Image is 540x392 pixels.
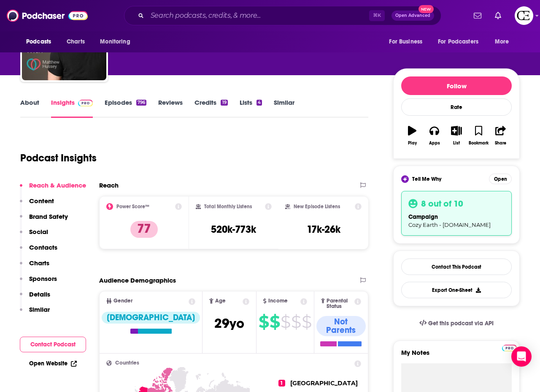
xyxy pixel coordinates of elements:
[29,243,57,251] p: Contacts
[20,197,54,212] button: Content
[383,34,433,50] button: open menu
[29,197,54,205] p: Content
[130,221,158,238] p: 77
[20,275,57,290] button: Sponsors
[491,8,505,23] a: Show notifications dropdown
[429,141,440,146] div: Apps
[432,34,491,50] button: open menu
[489,174,512,184] button: Open
[401,259,512,275] a: Contact This Podcast
[61,34,90,50] a: Charts
[20,290,50,306] button: Details
[515,6,533,25] button: Show profile menu
[116,204,149,210] h2: Power Score™
[401,348,512,363] label: My Notes
[470,8,485,23] a: Show notifications dropdown
[511,346,532,367] div: Open Intercom Messenger
[29,181,86,189] p: Reach & Audience
[281,315,290,329] span: $
[20,181,86,197] button: Reach & Audience
[94,34,141,50] button: open menu
[67,36,85,48] span: Charts
[270,315,280,329] span: $
[20,228,48,243] button: Social
[290,379,358,387] span: [GEOGRAPHIC_DATA]
[408,141,417,146] div: Play
[99,276,176,284] h2: Audience Demographics
[214,315,244,332] span: 29 yo
[495,141,506,146] div: Share
[26,36,51,48] span: Podcasts
[438,36,478,48] span: For Podcasters
[495,36,509,48] span: More
[291,315,301,329] span: $
[453,141,460,146] div: List
[20,152,97,164] h1: Podcast Insights
[20,337,86,352] button: Contact Podcast
[445,120,467,151] button: List
[102,312,200,324] div: [DEMOGRAPHIC_DATA]
[274,98,294,118] a: Similar
[113,298,132,304] span: Gender
[502,345,517,351] img: Podchaser Pro
[467,120,489,151] button: Bookmark
[124,6,441,25] div: Search podcasts, credits, & more...
[29,360,77,367] a: Open Website
[78,100,93,106] img: Podchaser Pro
[221,100,227,106] div: 19
[395,14,430,18] span: Open Advanced
[20,212,68,228] button: Brand Safety
[147,9,369,22] input: Search podcasts, credits, & more...
[502,343,517,351] a: Pro website
[105,98,146,118] a: Episodes796
[204,204,252,210] h2: Total Monthly Listens
[20,98,39,118] a: About
[29,305,50,313] p: Similar
[29,259,49,267] p: Charts
[29,212,68,220] p: Brand Safety
[294,204,340,210] h2: New Episode Listens
[401,120,423,151] button: Play
[20,259,49,275] button: Charts
[327,298,353,309] span: Parental Status
[215,298,226,304] span: Age
[29,228,48,236] p: Social
[20,243,57,259] button: Contacts
[29,275,57,283] p: Sponsors
[423,120,445,151] button: Apps
[389,36,422,48] span: For Business
[401,282,512,298] button: Export One-Sheet
[401,98,512,116] div: Rate
[490,120,512,151] button: Share
[194,98,227,118] a: Credits19
[51,98,93,118] a: InsightsPodchaser Pro
[469,141,489,146] div: Bookmark
[391,11,434,21] button: Open AdvancedNew
[259,315,269,329] span: $
[418,5,434,13] span: New
[100,36,130,48] span: Monitoring
[408,221,491,228] span: Cozy Earth - [DOMAIN_NAME]
[307,223,340,236] h3: 17k-26k
[278,380,285,387] span: 1
[413,313,500,334] a: Get this podcast via API
[7,8,88,24] img: Podchaser - Follow, Share and Rate Podcasts
[428,320,494,327] span: Get this podcast via API
[136,100,146,106] div: 796
[515,6,533,25] img: User Profile
[256,100,262,106] div: 4
[240,98,262,118] a: Lists4
[268,298,288,304] span: Income
[401,76,512,95] button: Follow
[515,6,533,25] span: Logged in as cozyearthaudio
[20,34,62,50] button: open menu
[402,177,408,182] img: tell me why sparkle
[369,10,385,21] span: ⌘ K
[408,213,438,220] span: campaign
[421,198,463,209] h3: 8 out of 10
[20,305,50,321] button: Similar
[316,316,366,336] div: Not Parents
[412,176,441,182] span: Tell Me Why
[158,98,183,118] a: Reviews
